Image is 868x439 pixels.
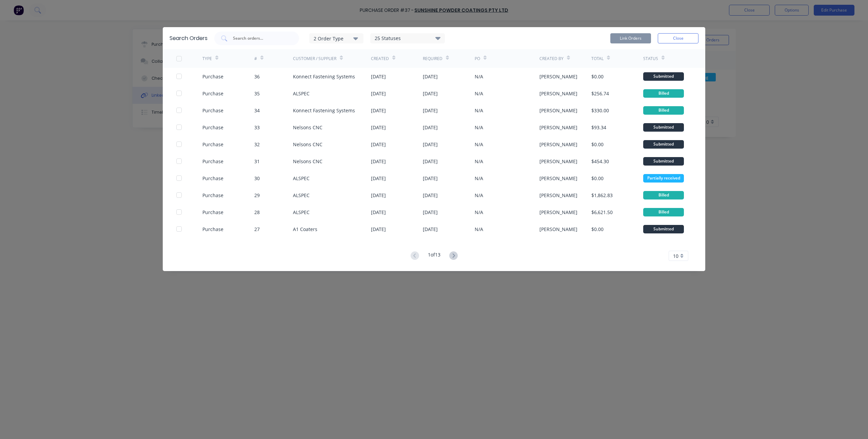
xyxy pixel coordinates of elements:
div: $93.34 [591,124,606,131]
div: Purchase [202,73,223,80]
div: 2 Order Type [314,35,359,42]
div: [PERSON_NAME] [539,141,577,148]
div: N/A [475,124,483,131]
div: N/A [475,192,483,199]
div: Konnect Fastening Systems [293,73,355,80]
div: 35 [254,90,260,97]
div: $0.00 [591,141,604,148]
div: Billed [643,191,684,199]
div: Created By [539,56,564,62]
div: [DATE] [423,124,438,131]
div: Submitted [643,123,684,132]
div: [DATE] [371,226,386,233]
div: Submitted [643,225,684,233]
div: Nelsons CNC [293,141,322,148]
div: Nelsons CNC [293,124,322,131]
div: N/A [475,209,483,216]
div: $0.00 [591,175,604,182]
div: [DATE] [371,107,386,114]
div: Nelsons CNC [293,158,322,165]
div: [DATE] [371,90,386,97]
div: 29 [254,192,260,199]
div: [PERSON_NAME] [539,73,577,80]
div: ALSPEC [293,192,310,199]
button: 2 Order Type [309,33,363,43]
div: [PERSON_NAME] [539,209,577,216]
div: TYPE [202,56,212,62]
div: [PERSON_NAME] [539,175,577,182]
div: 34 [254,107,260,114]
div: Created [371,56,389,62]
div: Purchase [202,192,223,199]
div: Required [423,56,442,62]
div: Billed [643,208,684,216]
div: ALSPEC [293,175,310,182]
div: Total [591,56,604,62]
div: [DATE] [423,107,438,114]
input: Search orders... [232,35,289,42]
div: 31 [254,158,260,165]
div: [DATE] [423,192,438,199]
div: Billed [643,106,684,115]
div: 33 [254,124,260,131]
div: [PERSON_NAME] [539,158,577,165]
div: $1,862.83 [591,192,613,199]
div: [PERSON_NAME] [539,124,577,131]
div: Purchase [202,158,223,165]
div: $330.00 [591,107,609,114]
div: [DATE] [423,209,438,216]
div: 25 Statuses [371,35,445,42]
div: [DATE] [371,175,386,182]
button: Link Orders [610,33,651,43]
div: ALSPEC [293,90,310,97]
div: [DATE] [423,90,438,97]
div: 27 [254,226,260,233]
div: [PERSON_NAME] [539,226,577,233]
div: $454.30 [591,158,609,165]
div: $6,621.50 [591,209,613,216]
div: [PERSON_NAME] [539,90,577,97]
div: Billed [643,89,684,98]
div: [DATE] [423,226,438,233]
div: N/A [475,90,483,97]
button: Close [658,33,698,43]
div: [DATE] [371,158,386,165]
div: [DATE] [423,141,438,148]
div: Customer / Supplier [293,56,336,62]
div: N/A [475,226,483,233]
div: N/A [475,175,483,182]
div: $0.00 [591,226,604,233]
div: [DATE] [423,175,438,182]
div: [DATE] [371,73,386,80]
div: N/A [475,107,483,114]
span: 10 [673,252,678,260]
div: PO [475,56,480,62]
div: ALSPEC [293,209,310,216]
div: Submitted [643,72,684,81]
div: [DATE] [423,158,438,165]
div: [PERSON_NAME] [539,192,577,199]
div: $0.00 [591,73,604,80]
div: 1 of 13 [428,251,440,261]
div: Submitted [643,140,684,149]
div: Konnect Fastening Systems [293,107,355,114]
div: N/A [475,158,483,165]
div: Purchase [202,107,223,114]
div: # [254,56,257,62]
div: Submitted [643,157,684,166]
div: [DATE] [423,73,438,80]
div: Purchase [202,124,223,131]
div: [PERSON_NAME] [539,107,577,114]
div: Purchase [202,226,223,233]
div: Purchase [202,209,223,216]
div: N/A [475,141,483,148]
div: Purchase [202,141,223,148]
div: A1 Coaters [293,226,317,233]
div: N/A [475,73,483,80]
div: [DATE] [371,124,386,131]
div: 30 [254,175,260,182]
div: [DATE] [371,209,386,216]
div: 28 [254,209,260,216]
div: 32 [254,141,260,148]
div: [DATE] [371,192,386,199]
